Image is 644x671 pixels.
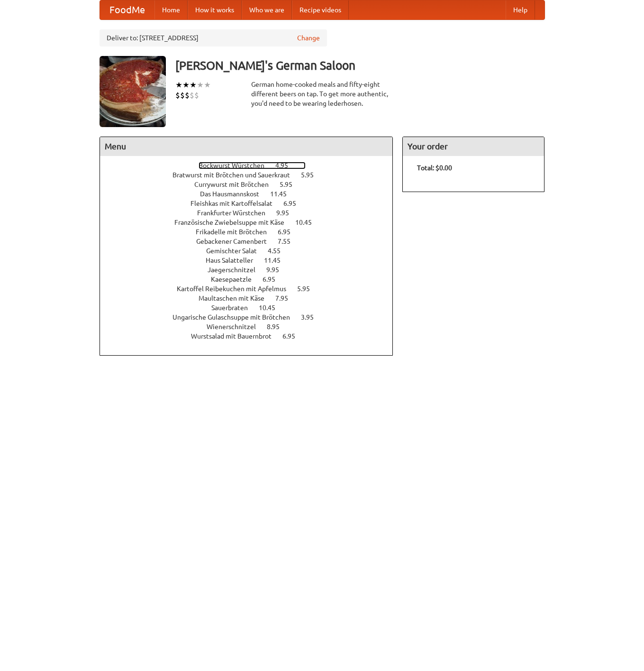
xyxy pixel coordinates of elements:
span: Kartoffel Reibekuchen mit Apfelmus [177,285,296,293]
span: 9.95 [266,266,289,274]
a: Kaesepaetzle 6.95 [211,276,293,283]
span: 9.95 [276,209,299,217]
li: ★ [175,80,182,90]
a: Jaegerschnitzel 9.95 [208,266,297,274]
a: Kartoffel Reibekuchen mit Apfelmus 5.95 [177,285,327,293]
span: 4.55 [268,247,290,255]
span: 3.95 [301,313,323,321]
span: Sauerbraten [211,304,257,312]
h4: Menu [100,137,393,156]
span: Bockwurst Würstchen [199,162,274,169]
span: Haus Salatteller [206,257,263,264]
span: 5.95 [280,181,302,188]
a: Frankfurter Würstchen 9.95 [197,209,307,217]
a: Change [297,33,320,43]
span: Fleishkas mit Kartoffelsalat [190,200,282,207]
a: FoodMe [100,0,154,19]
li: $ [190,90,194,101]
a: Frikadelle mit Brötchen 6.95 [196,228,308,236]
a: Who we are [242,0,292,19]
a: Help [506,0,535,19]
span: Wienerschnitzel [207,323,265,331]
div: Deliver to: [STREET_ADDRESS] [100,29,327,46]
span: Kaesepaetzle [211,276,261,283]
span: 11.45 [264,257,290,264]
span: Das Hausmannskost [200,190,269,198]
span: Bratwurst mit Brötchen und Sauerkraut [172,171,299,179]
span: 4.95 [275,162,298,169]
span: 6.95 [263,276,285,283]
span: Maultaschen mit Käse [199,294,274,302]
span: 10.45 [295,219,321,226]
span: Currywurst mit Brötchen [194,181,278,188]
a: Französische Zwiebelsuppe mit Käse 10.45 [174,219,329,226]
h4: Your order [403,137,544,156]
a: Bockwurst Würstchen 4.95 [199,162,306,169]
a: Das Hausmannskost 11.45 [200,190,304,198]
li: ★ [182,80,190,90]
span: 7.55 [278,238,300,245]
span: Ungarische Gulaschsuppe mit Brötchen [172,313,299,321]
h3: [PERSON_NAME]'s German Saloon [175,56,545,75]
span: 11.45 [270,190,296,198]
li: $ [185,90,190,101]
a: Haus Salatteller 11.45 [206,257,298,264]
li: $ [194,90,199,101]
a: Currywurst mit Brötchen 5.95 [194,181,310,188]
span: 5.95 [297,285,319,293]
a: Gemischter Salat 4.55 [206,247,298,255]
span: 6.95 [282,332,305,340]
li: ★ [190,80,197,90]
img: angular.jpg [100,56,166,127]
li: ★ [197,80,204,90]
span: 6.95 [283,200,306,207]
span: Französische Zwiebelsuppe mit Käse [174,219,294,226]
a: How it works [188,0,242,19]
a: Ungarische Gulaschsuppe mit Brötchen 3.95 [172,313,331,321]
span: 7.95 [275,294,298,302]
b: Total: $0.00 [417,164,452,172]
a: Wienerschnitzel 8.95 [207,323,297,331]
span: 6.95 [278,228,300,236]
span: 8.95 [267,323,289,331]
span: 10.45 [259,304,285,312]
li: $ [175,90,180,101]
a: Home [154,0,188,19]
li: ★ [204,80,211,90]
div: German home-cooked meals and fifty-eight different beers on tap. To get more authentic, you'd nee... [251,80,393,108]
a: Recipe videos [292,0,349,19]
a: Bratwurst mit Brötchen und Sauerkraut 5.95 [172,171,331,179]
a: Sauerbraten 10.45 [211,304,293,312]
span: Frikadelle mit Brötchen [196,228,276,236]
a: Wurstsalad mit Bauernbrot 6.95 [191,332,313,340]
li: $ [180,90,185,101]
span: Wurstsalad mit Bauernbrot [191,332,281,340]
a: Gebackener Camenbert 7.55 [196,238,308,245]
span: Jaegerschnitzel [208,266,265,274]
span: Frankfurter Würstchen [197,209,275,217]
a: Fleishkas mit Kartoffelsalat 6.95 [190,200,314,207]
span: 5.95 [301,171,323,179]
a: Maultaschen mit Käse 7.95 [199,294,306,302]
span: Gemischter Salat [206,247,266,255]
span: Gebackener Camenbert [196,238,276,245]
